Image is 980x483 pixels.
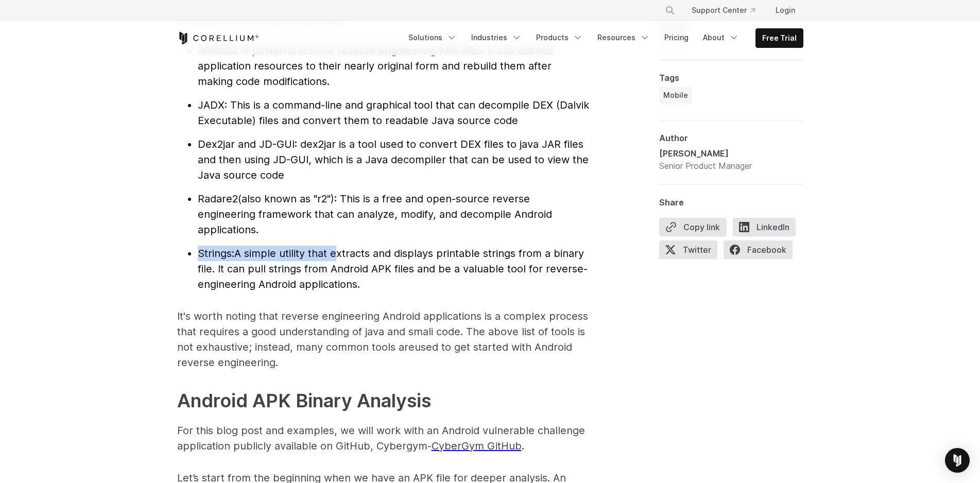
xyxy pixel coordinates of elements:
a: Pricing [658,28,695,47]
span: Twitter [659,240,717,259]
a: Industries [465,28,528,47]
a: Mobile [659,87,692,104]
a: Corellium Home [177,32,259,44]
button: Search [661,1,679,20]
span: u [249,341,421,353]
div: Open Intercom Messenger [945,448,970,473]
span: (also known as "r2"): This is a free and open-source reverse engineering framework that can analy... [198,193,552,236]
div: Author [659,133,803,143]
a: Resources [591,28,656,47]
span: : This is a command-line and graphical tool that can decompile DEX (Dalvik Executable) files and ... [198,99,589,127]
span: : dex2jar is a tool used to convert DEX files to java JAR files and then using JD-GUI, which is a... [198,138,589,181]
div: Share [659,197,803,208]
a: Login [767,1,803,20]
p: For this blog post and examples, we will work with an Android vulnerable challenge application pu... [177,423,589,454]
span: Dex2jar and JD-GUI [198,138,295,150]
span: JADX [198,99,225,111]
a: Facebook [724,240,799,263]
a: CyberGym GitHub [432,440,522,452]
a: About [697,28,745,47]
div: [PERSON_NAME] [659,147,752,160]
a: Twitter [659,240,724,263]
a: Free Trial [756,29,803,47]
div: Navigation Menu [652,1,803,20]
span: APKtool [198,44,236,57]
span: : A powerful tool for reverse engineering APK files. It can decode application resources to their... [198,44,554,88]
span: LinkedIn [733,218,796,236]
div: Tags [659,73,803,83]
div: Senior Product Manager [659,160,752,172]
p: It's worth noting that reverse engineering Android applications is a complex process that require... [177,308,589,370]
span: A simple utility that extracts and displays printable strings from a binary file. It can pull str... [198,247,588,290]
a: Products [530,28,589,47]
strong: Android APK Binary Analysis [177,389,431,412]
span: Facebook [724,240,793,259]
a: LinkedIn [733,218,802,240]
button: Copy link [659,218,727,236]
span: Radare2 [198,193,238,205]
span: Strings: [198,247,234,260]
div: Navigation Menu [402,28,803,48]
a: Support Center [683,1,763,20]
span: Mobile [663,90,688,100]
a: Solutions [402,28,463,47]
span: ; instead, many common tools are [249,341,415,353]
